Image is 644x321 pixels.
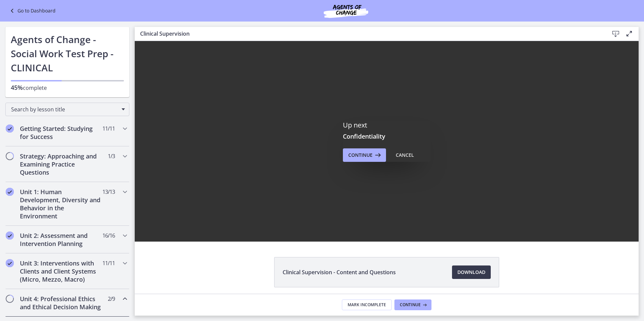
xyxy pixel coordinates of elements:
[457,268,485,276] span: Download
[390,148,419,162] button: Cancel
[20,188,102,220] h2: Unit 1: Human Development, Diversity and Behavior in the Environment
[11,32,124,75] h1: Agents of Change - Social Work Test Prep - CLINICAL
[20,124,102,141] h2: Getting Started: Studying for Success
[11,83,23,92] span: 45%
[11,106,118,113] span: Search by lesson title
[348,151,373,159] span: Continue
[343,132,430,140] h3: Confidentiality
[400,302,421,308] span: Continue
[6,231,14,240] i: Completed
[305,3,386,19] img: Agents of Change
[396,151,414,159] div: Cancel
[8,7,56,15] a: Go to Dashboard
[6,124,14,133] i: Completed
[102,188,115,196] span: 13 / 13
[102,231,115,240] span: 16 / 16
[348,302,386,308] span: Mark Incomplete
[20,152,102,176] h2: Strategy: Approaching and Examining Practice Questions
[343,121,430,130] p: Up next
[283,268,396,276] span: Clinical Supervision - Content and Questions
[108,295,115,303] span: 2 / 9
[20,231,102,248] h2: Unit 2: Assessment and Intervention Planning
[20,259,102,283] h2: Unit 3: Interventions with Clients and Client Systems (Micro, Mezzo, Macro)
[394,299,431,310] button: Continue
[342,299,392,310] button: Mark Incomplete
[102,124,115,133] span: 11 / 11
[102,259,115,267] span: 11 / 11
[6,259,14,267] i: Completed
[20,295,102,311] h2: Unit 4: Professional Ethics and Ethical Decision Making
[343,148,386,162] button: Continue
[140,30,598,38] h3: Clinical Supervision
[108,152,115,160] span: 1 / 3
[11,83,124,92] p: complete
[5,103,129,116] div: Search by lesson title
[6,188,14,196] i: Completed
[452,265,491,279] a: Download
